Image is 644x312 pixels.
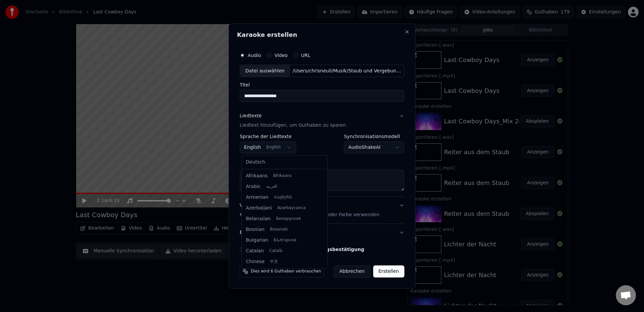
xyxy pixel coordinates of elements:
[277,205,306,211] span: Azərbaycanca
[276,216,301,222] span: Беларуская
[274,195,292,200] span: Հայերեն
[246,215,271,222] span: Belarusian
[246,237,268,244] span: Bulgarian
[270,259,278,264] span: 中文
[246,194,269,201] span: Armenian
[274,238,296,243] span: Български
[246,173,268,179] span: Afrikaans
[246,159,265,166] span: Deutsch
[246,183,261,190] span: Arabic
[246,248,264,254] span: Catalan
[273,173,292,179] span: Afrikaans
[266,184,277,189] span: العربية
[246,258,265,265] span: Chinese
[246,226,265,233] span: Bosnian
[270,227,288,232] span: Bosanski
[269,248,282,254] span: Català
[246,205,272,211] span: Azerbaijani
